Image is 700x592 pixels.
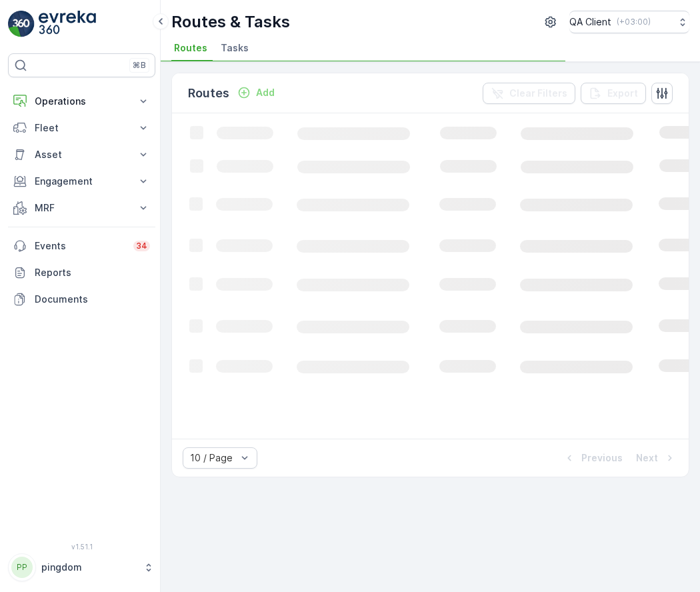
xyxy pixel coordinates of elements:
[232,85,280,101] button: Add
[636,451,658,465] p: Next
[8,233,155,259] a: Events34
[171,11,290,33] p: Routes & Tasks
[569,11,689,33] button: QA Client(+03:00)
[41,561,137,574] p: pingdom
[221,41,249,55] span: Tasks
[8,88,155,115] button: Operations
[8,115,155,141] button: Fleet
[8,286,155,313] a: Documents
[256,86,275,99] p: Add
[174,41,207,55] span: Routes
[569,15,611,29] p: QA Client
[188,84,229,103] p: Routes
[11,557,33,578] div: PP
[8,195,155,221] button: MRF
[8,553,155,581] button: PPpingdom
[35,148,129,161] p: Asset
[483,83,575,104] button: Clear Filters
[35,266,150,279] p: Reports
[581,83,646,104] button: Export
[39,11,96,37] img: logo_light-DOdMpM7g.png
[8,168,155,195] button: Engagement
[35,239,125,253] p: Events
[136,241,147,251] p: 34
[8,141,155,168] button: Asset
[133,60,146,71] p: ⌘B
[581,451,623,465] p: Previous
[8,259,155,286] a: Reports
[607,87,638,100] p: Export
[8,543,155,551] span: v 1.51.1
[561,450,624,466] button: Previous
[35,95,129,108] p: Operations
[35,201,129,215] p: MRF
[35,121,129,135] p: Fleet
[35,293,150,306] p: Documents
[35,175,129,188] p: Engagement
[8,11,35,37] img: logo
[617,17,651,27] p: ( +03:00 )
[635,450,678,466] button: Next
[509,87,567,100] p: Clear Filters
